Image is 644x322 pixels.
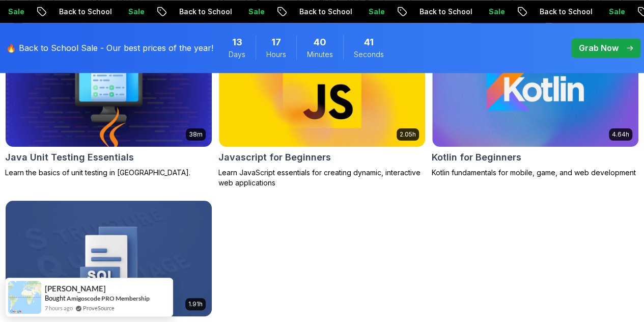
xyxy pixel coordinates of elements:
a: Javascript for Beginners card2.05hJavascript for BeginnersLearn JavaScript essentials for creatin... [218,31,426,188]
span: 7 hours ago [45,304,73,312]
h2: Javascript for Beginners [218,150,331,165]
span: Seconds [354,49,384,60]
a: Java Unit Testing Essentials card38mJava Unit Testing EssentialsLearn the basics of unit testing ... [5,31,212,178]
a: Amigoscode PRO Membership [67,294,150,302]
h2: Kotlin for Beginners [432,150,521,165]
span: 17 Hours [271,35,281,49]
p: 1.91h [188,300,203,308]
p: Back to School [287,7,356,17]
img: provesource social proof notification image [8,281,41,314]
p: Sale [596,7,629,17]
p: Sale [476,7,509,17]
p: Learn the basics of unit testing in [GEOGRAPHIC_DATA]. [5,168,212,178]
span: 13 Days [232,35,242,49]
p: Sale [236,7,268,17]
span: Days [229,49,245,60]
img: Kotlin for Beginners card [432,31,638,147]
span: 40 Minutes [314,35,326,49]
p: Back to School [166,7,236,17]
p: 38m [189,130,203,139]
p: Back to School [527,7,596,17]
span: Bought [45,294,66,302]
p: Back to School [407,7,476,17]
p: Kotlin fundamentals for mobile, game, and web development [432,168,639,178]
img: Java Unit Testing Essentials card [6,31,212,147]
img: Up and Running with SQL and Databases card [6,201,212,316]
span: 41 Seconds [364,35,374,49]
a: ProveSource [83,304,115,312]
p: 2.05h [400,130,416,139]
h2: Java Unit Testing Essentials [5,150,134,165]
p: 🔥 Back to School Sale - Our best prices of the year! [6,42,213,54]
a: Kotlin for Beginners card4.64hKotlin for BeginnersKotlin fundamentals for mobile, game, and web d... [432,31,639,178]
p: Sale [356,7,388,17]
p: Learn JavaScript essentials for creating dynamic, interactive web applications [218,168,426,188]
p: Back to School [46,7,116,17]
p: 4.64h [612,130,629,139]
span: Hours [266,49,286,60]
img: Javascript for Beginners card [219,31,425,147]
span: Minutes [307,49,333,60]
p: Sale [116,7,148,17]
span: [PERSON_NAME] [45,284,106,293]
p: Grab Now [579,42,619,54]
